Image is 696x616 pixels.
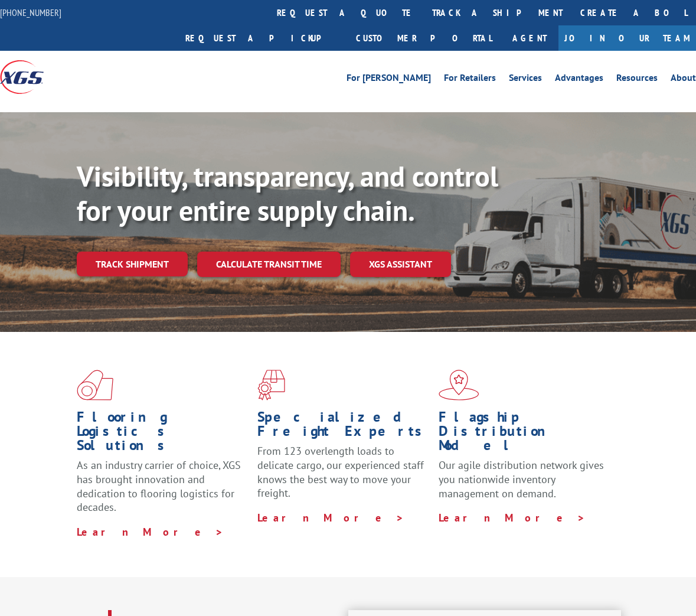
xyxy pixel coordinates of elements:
span: As an industry carrier of choice, XGS has brought innovation and dedication to flooring logistics... [77,458,241,514]
img: xgs-icon-total-supply-chain-intelligence-red [77,370,113,400]
h1: Flagship Distribution Model [439,410,610,458]
a: For Retailers [444,73,496,86]
a: Services [509,73,542,86]
a: Learn More > [439,511,586,524]
a: Join Our Team [558,25,696,51]
img: xgs-icon-focused-on-flooring-red [257,370,285,400]
a: About [671,73,696,86]
h1: Flooring Logistics Solutions [77,410,249,458]
img: xgs-icon-flagship-distribution-model-red [439,370,479,400]
span: Our agile distribution network gives you nationwide inventory management on demand. [439,458,604,500]
a: Request a pickup [177,25,347,51]
a: Learn More > [77,525,224,539]
a: For [PERSON_NAME] [347,73,431,86]
h1: Specialized Freight Experts [257,410,429,444]
p: From 123 overlength loads to delicate cargo, our experienced staff knows the best way to move you... [257,444,429,511]
a: Calculate transit time [197,252,341,277]
a: Customer Portal [347,25,501,51]
a: Agent [501,25,558,51]
a: XGS ASSISTANT [350,252,451,277]
a: Resources [616,73,658,86]
a: Learn More > [257,511,404,524]
a: Track shipment [77,252,188,276]
b: Visibility, transparency, and control for your entire supply chain. [77,158,498,229]
a: Advantages [555,73,603,86]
